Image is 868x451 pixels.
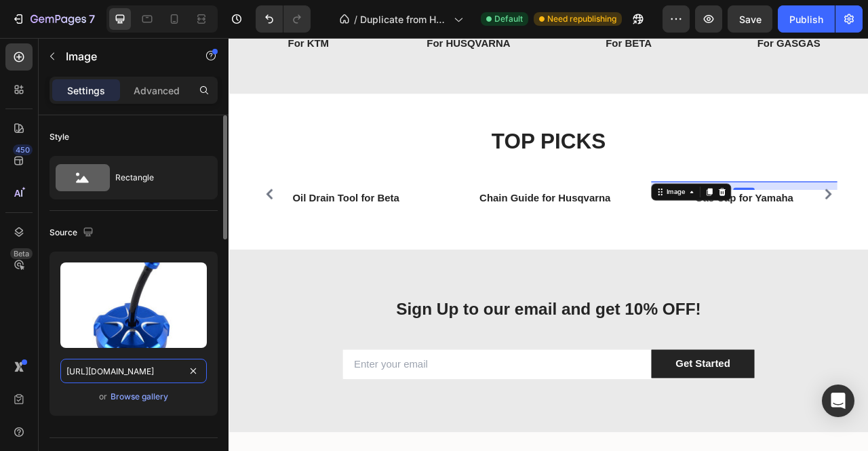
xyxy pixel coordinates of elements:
[66,48,181,64] p: Image
[494,13,523,25] span: Default
[554,190,583,202] div: Image
[547,13,616,25] span: Need republishing
[50,224,96,242] div: Source
[5,5,101,33] button: 7
[822,385,854,417] div: Open Intercom Messenger
[31,195,266,214] p: Oil Drain Tool for Beta
[213,333,601,357] span: Sign Up to our email and get 10% OFF!
[728,5,772,33] button: Save
[110,390,169,404] button: Browse gallery
[568,406,637,423] div: Get Started
[538,397,669,433] button: Get Started
[319,197,486,211] a: Chain Guide for Husqvarna
[751,188,773,210] button: Carousel Next Arrow
[789,12,823,26] div: Publish
[111,391,168,403] div: Browse gallery
[13,144,33,155] div: 450
[89,11,95,27] p: 7
[354,12,357,26] span: /
[360,12,448,26] span: Duplicate from Homepage
[99,389,107,405] span: or
[10,112,804,150] h2: TOP PICKS
[778,5,835,33] button: Publish
[256,5,311,33] div: Undo/Redo
[60,262,207,348] img: preview-image
[10,248,33,259] div: Beta
[67,83,105,98] p: Settings
[593,197,717,211] a: Gas Cap for Yamaha
[115,162,198,193] div: Rectangle
[60,359,207,383] input: https://example.com/image.jpg
[145,397,538,434] input: Enter your email
[41,188,62,210] button: Carousel Back Arrow
[739,14,762,25] span: Save
[229,38,868,451] iframe: Design area
[50,131,69,143] div: Style
[134,83,180,98] p: Advanced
